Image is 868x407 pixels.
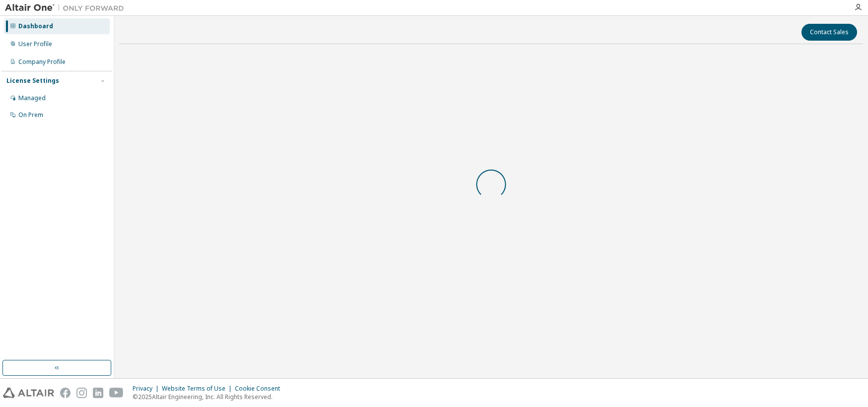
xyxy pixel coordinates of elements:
[6,77,59,85] div: License Settings
[3,388,54,398] img: altair_logo.svg
[18,22,53,30] div: Dashboard
[76,388,87,398] img: instagram.svg
[235,385,286,393] div: Cookie Consent
[93,388,103,398] img: linkedin.svg
[5,3,129,13] img: Altair One
[18,58,66,66] div: Company Profile
[18,40,52,48] div: User Profile
[109,388,124,398] img: youtube.svg
[801,24,857,41] button: Contact Sales
[133,393,286,401] p: © 2025 Altair Engineering, Inc. All Rights Reserved.
[18,111,43,119] div: On Prem
[133,385,162,393] div: Privacy
[162,385,235,393] div: Website Terms of Use
[18,94,46,102] div: Managed
[60,388,71,398] img: facebook.svg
